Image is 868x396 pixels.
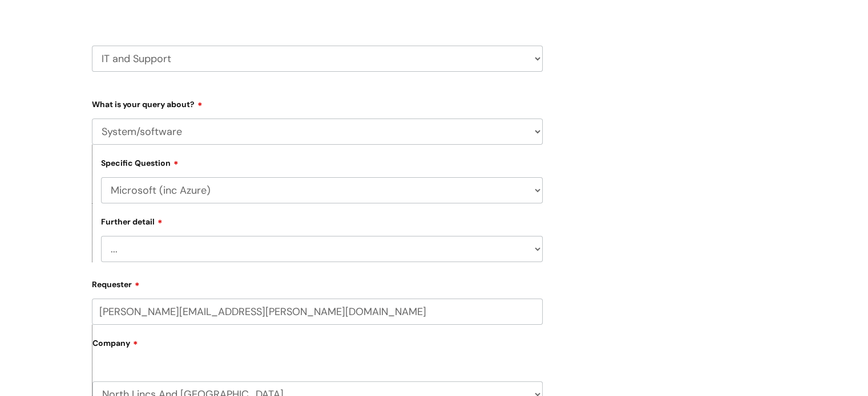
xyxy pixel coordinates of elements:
label: Specific Question [101,157,179,168]
label: Requester [92,276,543,289]
label: What is your query about? [92,96,543,109]
label: Further detail [101,215,163,227]
label: Company [92,334,543,360]
input: Email [92,299,543,325]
